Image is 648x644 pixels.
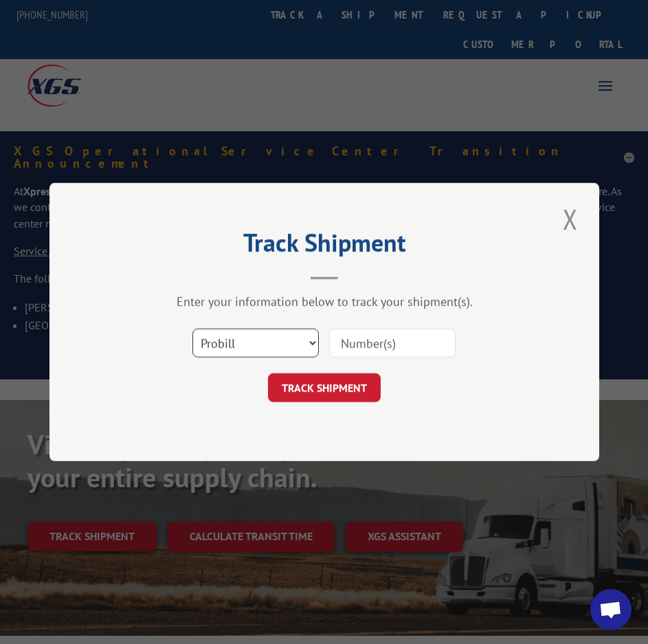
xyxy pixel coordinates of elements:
[590,589,632,630] a: Open chat
[559,200,582,238] button: Close modal
[268,373,381,402] button: TRACK SHIPMENT
[329,329,456,357] input: Number(s)
[118,293,530,309] div: Enter your information below to track your shipment(s).
[118,233,530,259] h2: Track Shipment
